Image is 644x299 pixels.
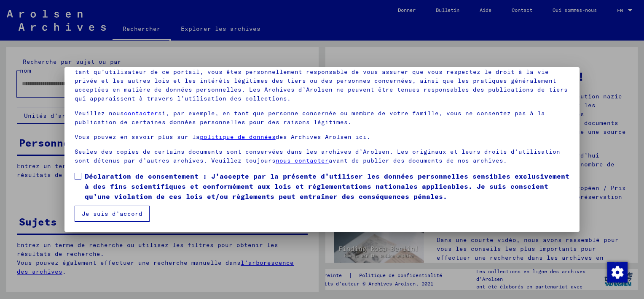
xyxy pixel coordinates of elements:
button: Je suis d’accord [75,206,150,222]
a: nous contacter [276,157,329,164]
p: Vous pouvez en savoir plus sur la des Archives Arolsen ici. [75,133,569,141]
p: Seules des copies de certains documents sont conservées dans les archives d’Arolsen. Les originau... [75,147,569,165]
div: Modifier le consentement [607,262,627,282]
p: Veuillez noter que ce portail contient des données sensibles sur des personnes identifiées ou ide... [75,59,569,103]
p: Veuillez nous si, par exemple, en tant que personne concernée ou membre de votre famille, vous ne... [75,109,569,127]
font: Déclaration de consentement : J’accepte par la présente d’utiliser les données personnelles sensi... [85,172,569,201]
a: politique de données [200,133,276,141]
a: contacter [124,109,158,117]
img: Modifier le consentement [607,262,628,283]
